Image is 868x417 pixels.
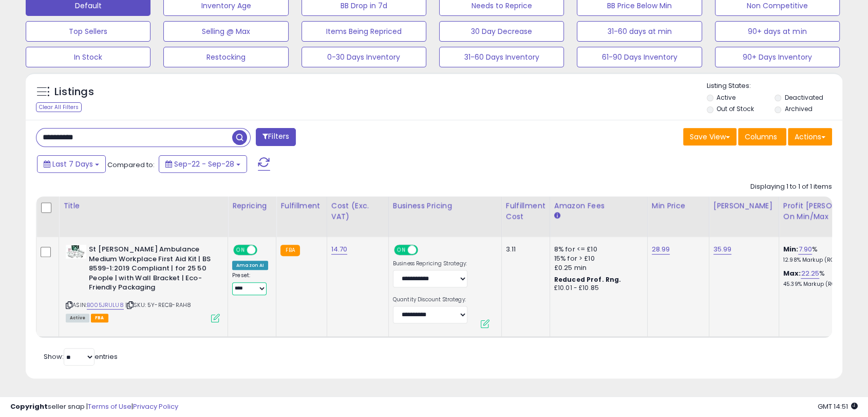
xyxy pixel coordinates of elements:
a: 22.25 [801,268,819,279]
div: Repricing [232,201,272,211]
span: Last 7 Days [52,159,93,169]
div: ASIN: [66,245,220,321]
button: Columns [738,128,786,146]
label: Deactivated [785,93,823,102]
div: Cost (Exc. VAT) [331,201,384,222]
label: Out of Stock [716,104,754,113]
strong: Copyright [10,402,48,411]
div: £0.25 min [554,263,639,273]
a: 28.99 [652,244,670,255]
div: Fulfillment Cost [506,201,545,222]
button: Items Being Repriced [301,21,426,42]
span: OFF [416,246,432,255]
small: Amazon Fees. [554,211,560,221]
button: 0-30 Days Inventory [301,47,426,67]
div: Fulfillment [280,201,322,211]
div: Business Pricing [393,201,497,211]
span: Columns [745,132,777,142]
div: [PERSON_NAME] [713,201,775,211]
div: Displaying 1 to 1 of 1 items [750,182,832,192]
a: Terms of Use [88,402,131,411]
span: 2025-10-6 14:51 GMT [818,402,858,411]
img: 413jsGTUhrL._SL40_.jpg [66,245,86,259]
p: Listing States: [707,81,842,91]
button: 90+ days at min [715,21,840,42]
div: Clear All Filters [36,102,82,112]
span: OFF [256,246,272,255]
span: Show: entries [44,352,118,361]
small: FBA [280,245,299,256]
a: Privacy Policy [133,402,178,411]
div: Preset: [232,272,268,295]
b: Reduced Prof. Rng. [554,275,621,284]
div: Title [63,201,223,211]
span: ON [234,246,247,255]
button: Sep-22 - Sep-28 [159,155,247,173]
div: Amazon Fees [554,201,643,211]
a: 14.70 [331,244,348,255]
button: In Stock [26,47,150,67]
button: 90+ Days Inventory [715,47,840,67]
label: Archived [785,104,813,113]
label: Active [716,93,735,102]
label: Quantity Discount Strategy: [393,296,467,303]
button: Filters [256,128,296,146]
a: 7.90 [798,244,812,255]
button: 61-90 Days Inventory [577,47,702,67]
button: 31-60 days at min [577,21,702,42]
a: B005JRULU8 [87,301,124,310]
div: 15% for > £10 [554,254,639,263]
a: 35.99 [713,244,732,255]
button: Actions [788,128,832,146]
div: 3.11 [506,245,542,254]
span: Sep-22 - Sep-28 [174,159,234,169]
span: All listings currently available for purchase on Amazon [66,314,89,322]
button: 30 Day Decrease [439,21,564,42]
b: St [PERSON_NAME] Ambulance Medium Workplace First Aid Kit | BS 8599-1:2019 Compliant | for 25 50 ... [89,245,214,295]
button: Selling @ Max [163,21,288,42]
span: Compared to: [107,160,155,170]
button: Restocking [163,47,288,67]
div: 8% for <= £10 [554,245,639,254]
span: FBA [91,314,108,322]
button: Save View [683,128,737,146]
span: | SKU: 5Y-RECB-RAH8 [125,301,191,309]
span: ON [395,246,408,255]
label: Business Repricing Strategy: [393,260,467,267]
b: Min: [783,244,799,254]
div: seller snap | | [10,402,178,412]
h5: Listings [54,85,94,99]
b: Max: [783,268,801,278]
button: Top Sellers [26,21,150,42]
button: 31-60 Days Inventory [439,47,564,67]
div: £10.01 - £10.85 [554,284,639,293]
button: Last 7 Days [37,155,106,173]
div: Min Price [652,201,705,211]
div: Amazon AI [232,261,268,270]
